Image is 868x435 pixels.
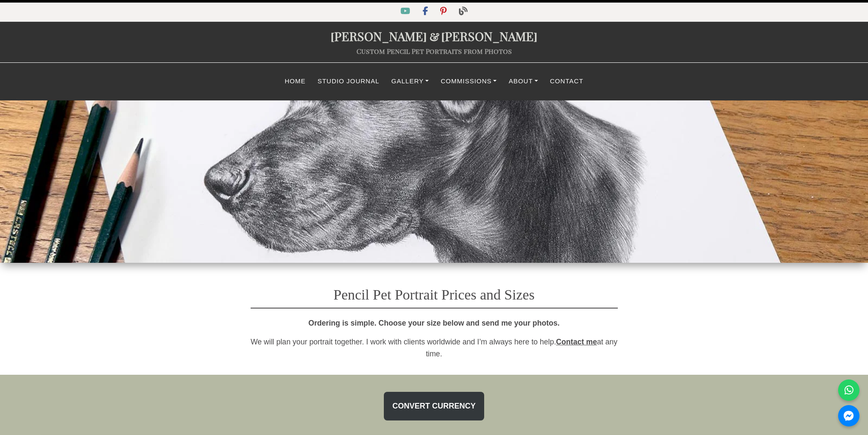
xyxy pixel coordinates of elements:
p: Ordering is simple. Choose your size below and send me your photos. [251,317,618,329]
a: Contact [544,73,589,90]
a: Blog [454,8,473,15]
a: WhatsApp [838,379,859,401]
a: Gallery [386,73,435,90]
a: Home [279,73,312,90]
h1: Pencil Pet Portrait Prices and Sizes [251,273,618,309]
li: Convert Currency [388,396,480,416]
a: [PERSON_NAME]&[PERSON_NAME] [330,28,538,44]
a: About [503,73,544,90]
a: Contact me [556,338,597,346]
a: Commissions [435,73,503,90]
span: & [427,28,441,44]
a: Messenger [838,405,859,426]
a: Facebook [418,8,435,15]
a: Custom Pencil Pet Portraits from Photos [357,47,512,56]
a: YouTube [395,8,417,15]
a: Pinterest [435,8,453,15]
p: We will plan your portrait together. I work with clients worldwide and I’m always here to help. a... [251,336,618,360]
a: Studio Journal [312,73,386,90]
